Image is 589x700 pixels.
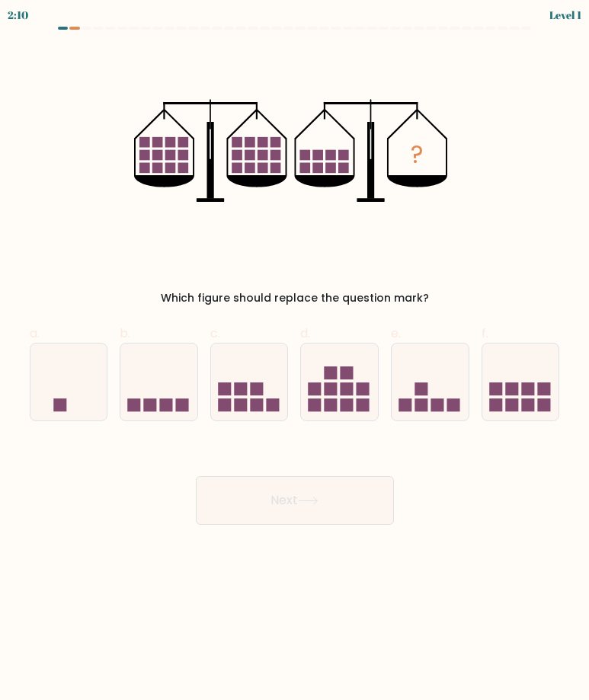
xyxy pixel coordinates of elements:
div: Which figure should replace the question mark? [39,290,551,306]
div: 2:10 [8,7,28,23]
tspan: ? [411,138,424,171]
span: d. [300,324,310,342]
span: f. [482,324,488,342]
span: c. [210,324,220,342]
span: a. [30,324,40,342]
div: Level 1 [549,7,581,23]
span: e. [391,324,401,342]
span: b. [120,324,130,342]
button: Next [196,476,394,525]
